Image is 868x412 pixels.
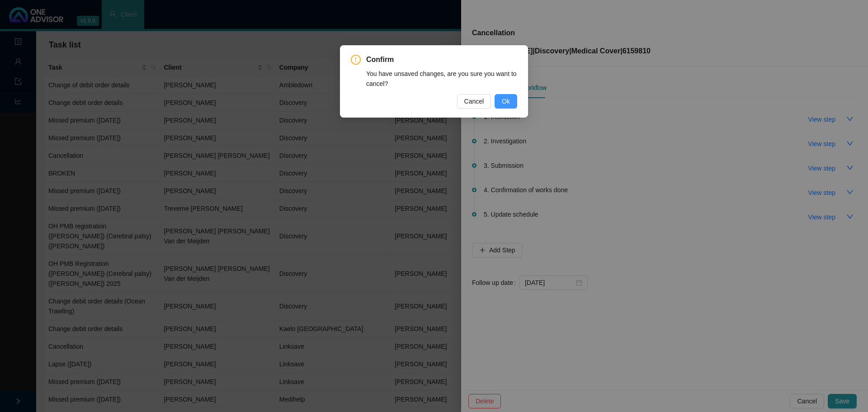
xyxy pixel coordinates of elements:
[502,96,510,106] span: Ok
[366,54,517,65] span: Confirm
[464,96,484,106] span: Cancel
[457,94,491,109] button: Cancel
[366,69,517,89] div: You have unsaved changes, are you sure you want to cancel?
[351,55,361,65] span: exclamation-circle
[495,94,517,109] button: Ok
